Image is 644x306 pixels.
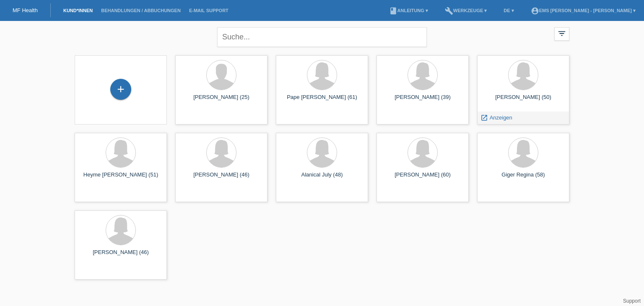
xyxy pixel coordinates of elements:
div: Kund*in hinzufügen [111,82,131,96]
a: Kund*innen [59,8,97,13]
a: E-Mail Support [185,8,233,13]
div: Alanical July (48) [283,171,361,185]
input: Suche... [217,27,427,47]
div: [PERSON_NAME] (25) [182,94,261,107]
i: book [389,7,397,15]
a: bookAnleitung ▾ [385,8,432,13]
div: [PERSON_NAME] (46) [182,171,261,185]
div: [PERSON_NAME] (39) [383,94,462,107]
div: Heyme [PERSON_NAME] (51) [81,171,160,185]
a: Behandlungen / Abbuchungen [97,8,185,13]
div: [PERSON_NAME] (60) [383,171,462,185]
i: launch [480,114,488,122]
i: filter_list [557,29,566,38]
a: account_circleEMS [PERSON_NAME] - [PERSON_NAME] ▾ [527,8,640,13]
div: [PERSON_NAME] (46) [81,249,160,262]
i: account_circle [531,7,539,15]
div: Pape [PERSON_NAME] (61) [283,94,361,107]
div: Giger Regina (58) [484,171,563,185]
i: build [445,7,453,15]
div: [PERSON_NAME] (50) [484,94,563,107]
a: MF Health [13,7,38,13]
a: launch Anzeigen [480,114,512,121]
a: buildWerkzeuge ▾ [441,8,491,13]
a: DE ▾ [499,8,518,13]
span: Anzeigen [490,114,512,121]
a: Support [623,298,641,304]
